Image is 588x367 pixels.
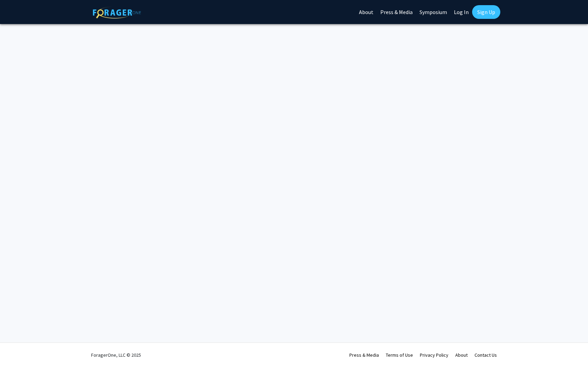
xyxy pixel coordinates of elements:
div: ForagerOne, LLC © 2025 [91,343,141,367]
a: Press & Media [349,352,379,358]
a: Contact Us [475,352,497,358]
a: Privacy Policy [420,352,448,358]
a: About [455,352,468,358]
a: Terms of Use [386,352,413,358]
a: Sign Up [472,5,500,19]
img: ForagerOne Logo [93,7,141,19]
